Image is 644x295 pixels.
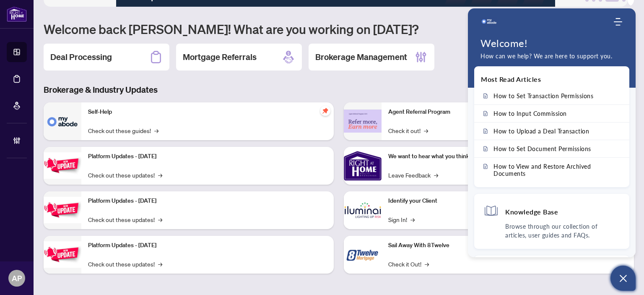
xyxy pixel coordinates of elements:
[88,215,162,224] a: Check out these updates!→
[44,84,634,96] h3: Brokerage & Industry Updates
[474,140,629,157] a: How to Set Document Permissions
[388,259,429,269] a: Check it Out!→
[50,51,112,63] h2: Deal Processing
[493,163,620,177] span: How to View and Restore Archived Documents
[183,51,257,63] h2: Mortgage Referrals
[493,145,591,152] span: How to Set Document Permissions
[158,215,162,224] span: →
[388,107,627,117] p: Agent Referral Program
[425,259,429,269] span: →
[12,272,22,284] span: AP
[434,170,438,180] span: →
[474,194,629,249] div: Knowledge BaseBrowse through our collection of articles, user guides and FAQs.
[344,110,382,133] img: Agent Referral Program
[88,107,327,117] p: Self-Help
[505,222,620,240] p: Browse through our collection of articles, user guides and FAQs.
[480,52,623,61] p: How can we help? We are here to support you.
[388,126,428,135] a: Check it out!→
[474,87,629,104] a: How to Set Transaction Permissions
[480,37,623,49] h1: Welcome!
[613,18,623,26] div: Modules Menu
[493,92,593,99] span: How to Set Transaction Permissions
[44,241,81,268] img: Platform Updates - June 23, 2025
[388,152,627,161] p: We want to hear what you think!
[154,126,158,135] span: →
[315,51,407,63] h2: Brokerage Management
[44,152,81,179] img: Platform Updates - July 21, 2025
[480,13,497,30] img: logo
[388,196,627,206] p: Identify your Client
[88,152,327,161] p: Platform Updates - [DATE]
[158,170,162,180] span: →
[610,266,636,291] button: Open asap
[424,126,428,135] span: →
[344,236,382,274] img: Sail Away With 8Twelve
[88,196,327,206] p: Platform Updates - [DATE]
[474,105,629,122] a: How to Input Commission
[388,215,415,224] a: Sign In!→
[44,21,634,37] h1: Welcome back [PERSON_NAME]! What are you working on [DATE]?
[88,259,162,269] a: Check out these updates!→
[474,158,629,182] a: How to View and Restore Archived Documents
[44,102,81,140] img: Self-Help
[388,170,438,180] a: Leave Feedback→
[480,13,497,30] span: Company logo
[88,170,162,180] a: Check out these updates!→
[505,207,558,216] h4: Knowledge Base
[344,191,382,229] img: Identify your Client
[493,110,567,117] span: How to Input Commission
[320,106,330,116] span: pushpin
[410,215,415,224] span: →
[474,123,629,140] a: How to Upload a Deal Transaction
[88,241,327,250] p: Platform Updates - [DATE]
[493,128,589,135] span: How to Upload a Deal Transaction
[344,147,382,185] img: We want to hear what you think!
[44,197,81,223] img: Platform Updates - July 8, 2025
[158,259,162,269] span: →
[388,241,627,250] p: Sail Away With 8Twelve
[88,126,158,135] a: Check out these guides!→
[7,6,27,22] img: logo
